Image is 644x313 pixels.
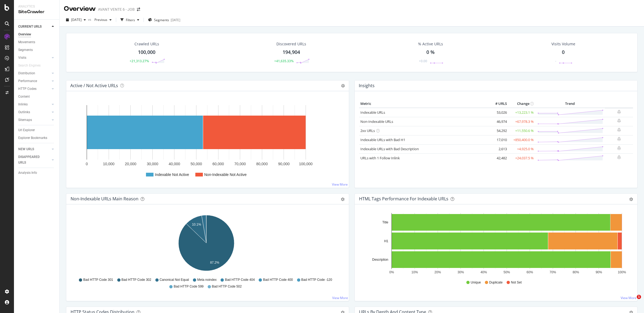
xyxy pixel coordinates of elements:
a: 2xx URLs [360,128,375,133]
a: Sitemaps [18,117,50,123]
a: Search Engines [18,63,46,68]
td: 42,482 [487,153,508,163]
text: 40% [481,270,487,274]
text: 10.1% [192,223,201,226]
a: Analysis Info [18,170,56,176]
div: 100,000 [138,49,155,56]
text: 80,000 [256,162,268,166]
td: +850,400.0 % [508,135,535,144]
div: SiteCrawler [18,9,55,15]
text: Title [382,220,389,224]
a: CURRENT URLS [18,24,50,30]
span: Canonical Not Equal [160,278,189,282]
div: - [555,59,556,63]
span: Bad HTTP Code 502 [212,284,242,289]
button: Previous [92,16,114,24]
div: Crawled URLs [134,41,159,47]
span: Duplicate [489,280,503,285]
h4: Active / Not Active URLs [70,82,118,89]
iframe: Intercom live chat [626,295,639,308]
text: 90% [596,270,602,274]
text: 0 [86,162,88,166]
a: Indexable URLs [360,110,385,115]
a: URLs with 1 Follow Inlink [360,156,400,160]
div: bell-plus [617,128,621,132]
a: HTTP Codes [18,86,50,92]
div: CURRENT URLS [18,24,42,30]
th: Metric [359,100,487,108]
span: vs [88,17,92,22]
td: 46,974 [487,117,508,126]
a: View More [621,296,636,300]
a: Outlinks [18,109,50,115]
text: 60% [526,270,533,274]
text: 60,000 [213,162,224,166]
span: 2025 Sep. 8th [71,17,82,22]
a: View More [332,296,348,300]
td: 17,010 [487,135,508,144]
td: +13,223.1 % [508,108,535,117]
div: Overview [64,4,96,13]
a: Segments [18,47,56,53]
div: gear [629,197,633,201]
div: Visits Volume [551,41,575,47]
span: Segments [154,18,169,22]
div: Discovered URLs [276,41,306,47]
text: Non-Indexable Not Active [204,172,247,177]
div: Outlinks [18,109,30,115]
div: Analytics [18,4,55,9]
td: +4,925.0 % [508,144,535,153]
text: H1 [384,239,389,243]
span: Not Set [511,280,522,285]
text: 87.2% [210,261,219,264]
button: Filters [118,16,141,24]
div: bell-plus [617,137,621,141]
td: 54,292 [487,126,508,135]
div: Search Engines [18,63,41,68]
td: +11,550.6 % [508,126,535,135]
div: Visits [18,55,26,61]
span: Meta noindex [197,278,217,282]
text: Indexable Not Active [155,172,189,177]
a: Explorer Bookmarks [18,135,56,141]
div: 194,904 [283,49,300,56]
span: Previous [92,17,107,22]
a: NEW URLS [18,146,50,152]
div: HTML Tags Performance for Indexable URLs [359,196,448,201]
a: Indexable URLs with Bad H1 [360,137,405,142]
a: Url Explorer [18,127,56,133]
div: A chart. [71,100,345,183]
text: 100,000 [299,162,313,166]
text: 100% [618,270,626,274]
a: Inlinks [18,102,50,107]
text: 40,000 [169,162,180,166]
text: 0% [389,270,394,274]
span: 1 [637,295,641,299]
div: Movements [18,39,35,45]
text: 20% [434,270,441,274]
span: Bad HTTP Code 404 [225,278,255,282]
th: # URLS [487,100,508,108]
div: Performance [18,78,37,84]
text: 70% [550,270,556,274]
td: +24,037.5 % [508,153,535,163]
div: Filters [126,18,135,22]
div: bell-plus [617,146,621,150]
div: A chart. [71,213,342,275]
div: bell-plus [617,110,621,114]
span: Bad HTTP Code 599 [174,284,203,289]
th: Trend [535,100,605,108]
td: 53,026 [487,108,508,117]
div: Segments [18,47,33,53]
span: Bad HTTP Code -120 [301,278,332,282]
a: Overview [18,32,56,37]
div: Distribution [18,71,35,76]
td: +67,978.3 % [508,117,535,126]
div: DISAPPEARED URLS [18,154,45,165]
span: Bad HTTP Code 400 [263,278,293,282]
div: 0 % [426,49,435,56]
text: 10% [411,270,418,274]
text: 50% [503,270,510,274]
a: View More [332,182,348,187]
div: gear [341,197,345,201]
